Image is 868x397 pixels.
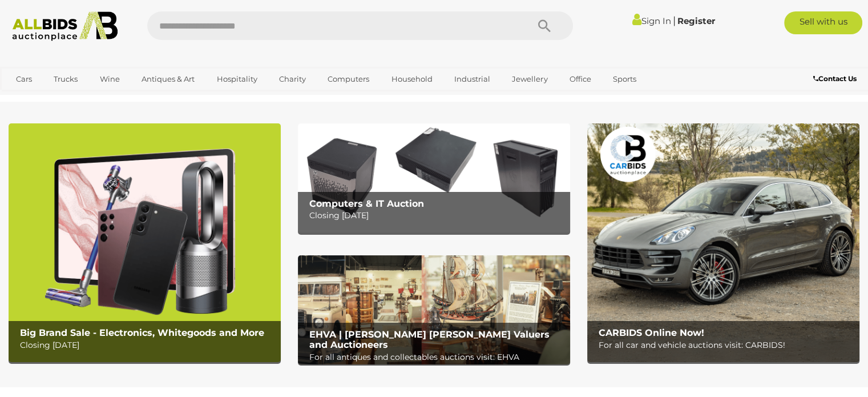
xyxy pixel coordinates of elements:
a: Hospitality [209,70,265,89]
a: Sports [605,70,644,89]
a: Sign In [632,15,671,26]
img: CARBIDS Online Now! [587,123,859,362]
a: Big Brand Sale - Electronics, Whitegoods and More Big Brand Sale - Electronics, Whitegoods and Mo... [9,123,281,362]
a: Register [677,15,714,26]
a: Computers [320,70,377,89]
a: [GEOGRAPHIC_DATA] [9,89,104,107]
p: Closing [DATE] [309,208,564,223]
img: Allbids.com.au [6,11,124,41]
b: Contact Us [813,74,857,83]
a: Office [562,70,599,89]
img: Computers & IT Auction [298,123,570,232]
a: Sell with us [784,11,862,34]
p: For all antiques and collectables auctions visit: EHVA [309,350,564,364]
a: Contact Us [813,73,859,85]
a: Industrial [447,70,498,89]
img: Big Brand Sale - Electronics, Whitegoods and More [9,123,281,362]
a: Antiques & Art [134,70,202,89]
b: EHVA | [PERSON_NAME] [PERSON_NAME] Valuers and Auctioneers [309,329,550,350]
a: CARBIDS Online Now! CARBIDS Online Now! For all car and vehicle auctions visit: CARBIDS! [587,123,859,362]
span: | [672,14,675,27]
b: Big Brand Sale - Electronics, Whitegoods and More [20,327,264,338]
a: EHVA | Evans Hastings Valuers and Auctioneers EHVA | [PERSON_NAME] [PERSON_NAME] Valuers and Auct... [298,255,570,364]
a: Jewellery [504,70,555,89]
a: Charity [272,70,313,89]
img: EHVA | Evans Hastings Valuers and Auctioneers [298,255,570,364]
a: Computers & IT Auction Computers & IT Auction Closing [DATE] [298,123,570,232]
b: CARBIDS Online Now! [599,327,704,338]
p: For all car and vehicle auctions visit: CARBIDS! [599,338,854,352]
a: Cars [9,70,39,89]
button: Search [516,11,573,40]
p: Closing [DATE] [20,338,275,352]
a: Trucks [46,70,85,89]
a: Household [384,70,440,89]
a: Wine [92,70,127,89]
b: Computers & IT Auction [309,198,424,209]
